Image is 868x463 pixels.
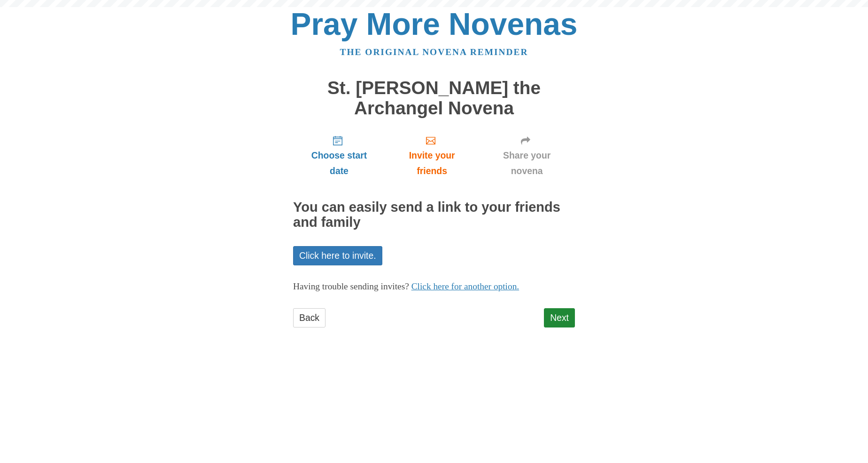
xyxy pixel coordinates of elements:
a: Click here for another option. [411,281,519,291]
span: Share your novena [488,148,566,179]
a: Invite your friends [385,128,479,184]
a: The original novena reminder [340,47,528,57]
h1: St. [PERSON_NAME] the Archangel Novena [293,78,575,118]
a: Back [293,308,325,327]
span: Invite your friends [395,148,469,179]
a: Next [544,308,575,327]
a: Choose start date [293,128,385,184]
span: Choose start date [302,148,376,179]
a: Share your novena [479,128,575,184]
span: Having trouble sending invites? [293,281,409,291]
h2: You can easily send a link to your friends and family [293,200,575,230]
a: Click here to invite. [293,246,382,265]
a: Pray More Novenas [291,7,578,41]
